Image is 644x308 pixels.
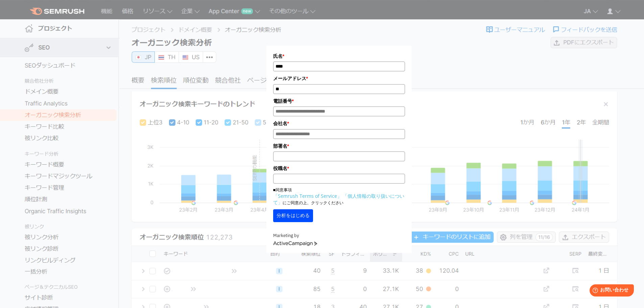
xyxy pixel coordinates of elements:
[273,193,342,199] a: 「Semrush Terms of Service」
[273,209,313,222] button: 分析をはじめる
[273,97,405,105] label: 電話番号
[273,232,405,239] div: Marketing by
[273,52,405,60] label: 氏名
[273,193,404,206] a: 「個人情報の取り扱いについて」
[584,282,637,301] iframe: Help widget launcher
[273,165,405,172] label: 役職名
[273,142,405,150] label: 部署名
[273,75,405,82] label: メールアドレス
[273,120,405,127] label: 会社名
[273,187,405,206] p: ■同意事項 にご同意の上、クリックください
